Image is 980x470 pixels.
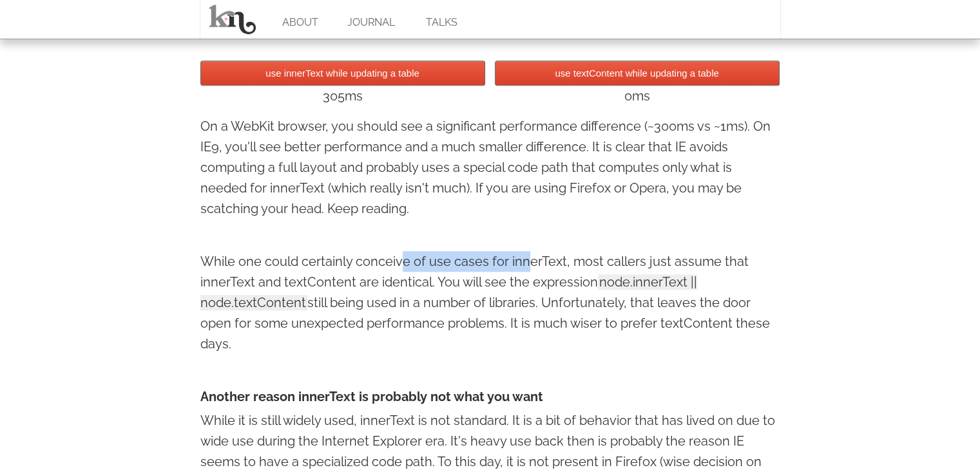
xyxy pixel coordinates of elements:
button: use textContent while updating a table [495,61,780,86]
h4: Another reason innerText is probably not what you want [200,386,780,407]
button: use innerText while updating a table [200,61,485,86]
div: 305ms [200,86,485,106]
div: 0ms [495,86,780,106]
span: node.innerText || node.textContent [200,274,697,310]
p: While one could certainly conceive of use cases for innerText, most callers just assume that inne... [200,251,780,354]
p: On a WebKit browser, you should see a significant performance difference (~300ms vs ~1ms). On IE9... [200,116,780,219]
